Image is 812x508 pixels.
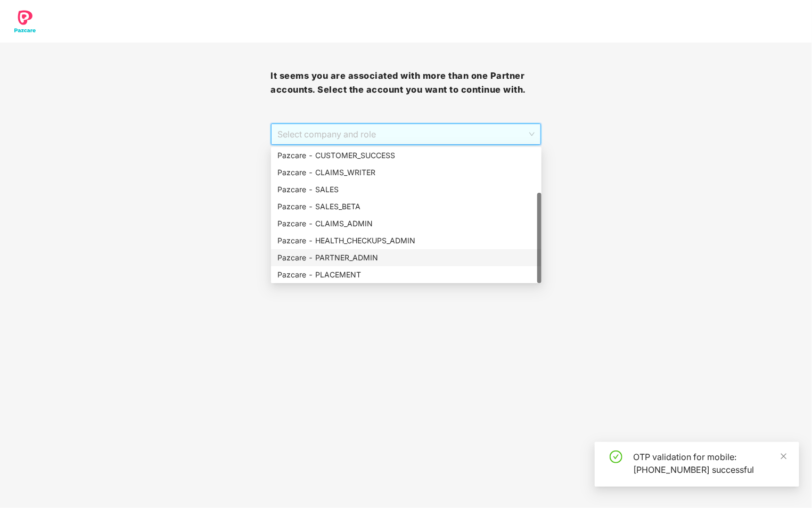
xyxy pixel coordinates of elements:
[633,450,786,476] div: OTP validation for mobile: [PHONE_NUMBER] successful
[277,124,534,144] span: Select company and role
[270,69,541,96] h3: It seems you are associated with more than one Partner accounts. Select the account you want to c...
[277,150,535,161] div: Pazcare - CUSTOMER_SUCCESS
[610,450,622,463] span: check-circle
[271,215,542,232] div: Pazcare - CLAIMS_ADMIN
[271,181,542,198] div: Pazcare - SALES
[277,235,535,247] div: Pazcare - HEALTH_CHECKUPS_ADMIN
[277,201,535,212] div: Pazcare - SALES_BETA
[271,198,542,215] div: Pazcare - SALES_BETA
[277,252,535,264] div: Pazcare - PARTNER_ADMIN
[277,269,535,281] div: Pazcare - PLACEMENT
[271,249,542,266] div: Pazcare - PARTNER_ADMIN
[271,164,542,181] div: Pazcare - CLAIMS_WRITER
[277,167,535,178] div: Pazcare - CLAIMS_WRITER
[271,147,542,164] div: Pazcare - CUSTOMER_SUCCESS
[271,266,542,283] div: Pazcare - PLACEMENT
[271,232,542,249] div: Pazcare - HEALTH_CHECKUPS_ADMIN
[780,453,788,460] span: close
[277,184,535,195] div: Pazcare - SALES
[277,218,535,230] div: Pazcare - CLAIMS_ADMIN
